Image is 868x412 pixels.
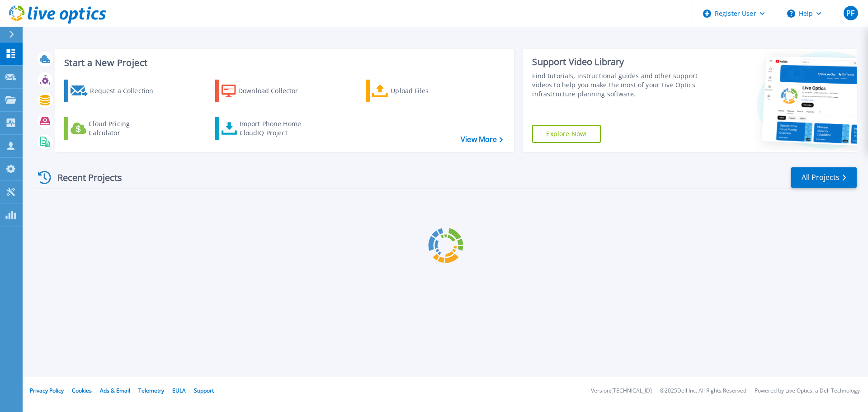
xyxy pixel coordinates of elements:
a: View More [461,135,503,144]
span: PF [846,9,854,17]
a: Download Collector [215,80,316,102]
li: © 2025 Dell Inc. All Rights Reserved [660,388,746,394]
a: Upload Files [366,80,467,102]
li: Version: [TECHNICAL_ID] [591,388,652,394]
div: Upload Files [391,82,463,100]
div: Download Collector [238,82,311,100]
div: Cloud Pricing Calculator [89,119,161,137]
a: EULA [172,387,186,394]
a: Privacy Policy [30,387,64,394]
a: Ads & Email [100,387,130,394]
a: Cloud Pricing Calculator [64,117,165,140]
div: Support Video Library [532,56,702,68]
a: Cookies [72,387,92,394]
a: Explore Now! [532,125,601,143]
div: Import Phone Home CloudIQ Project [240,119,310,137]
li: Powered by Live Optics, a Dell Technology [755,388,860,394]
div: Recent Projects [35,166,134,189]
div: Request a Collection [90,82,162,100]
a: Telemetry [138,387,164,394]
a: Support [194,387,214,394]
a: Request a Collection [64,80,165,102]
div: Find tutorials, instructional guides and other support videos to help you make the most of your L... [532,71,702,99]
h3: Start a New Project [64,58,503,68]
a: All Projects [791,167,857,188]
